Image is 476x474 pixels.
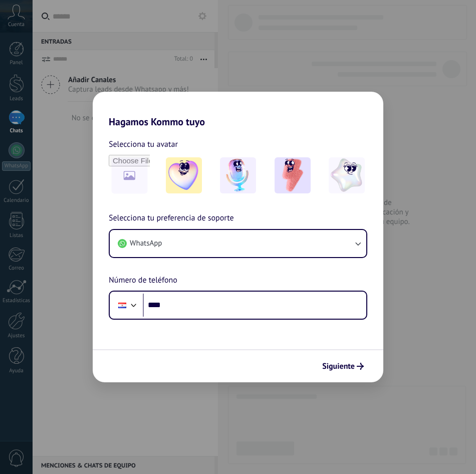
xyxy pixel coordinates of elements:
span: WhatsApp [130,239,162,249]
img: -2.jpeg [220,157,256,193]
div: Paraguay: + 595 [113,295,132,316]
span: Siguiente [322,363,355,370]
button: Siguiente [318,358,368,375]
img: -4.jpeg [329,157,365,193]
span: Selecciona tu avatar [109,138,178,151]
button: WhatsApp [110,230,366,257]
h2: Hagamos Kommo tuyo [93,92,383,128]
img: -1.jpeg [166,157,202,193]
span: Número de teléfono [109,274,177,287]
span: Selecciona tu preferencia de soporte [109,212,234,225]
img: -3.jpeg [275,157,311,193]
